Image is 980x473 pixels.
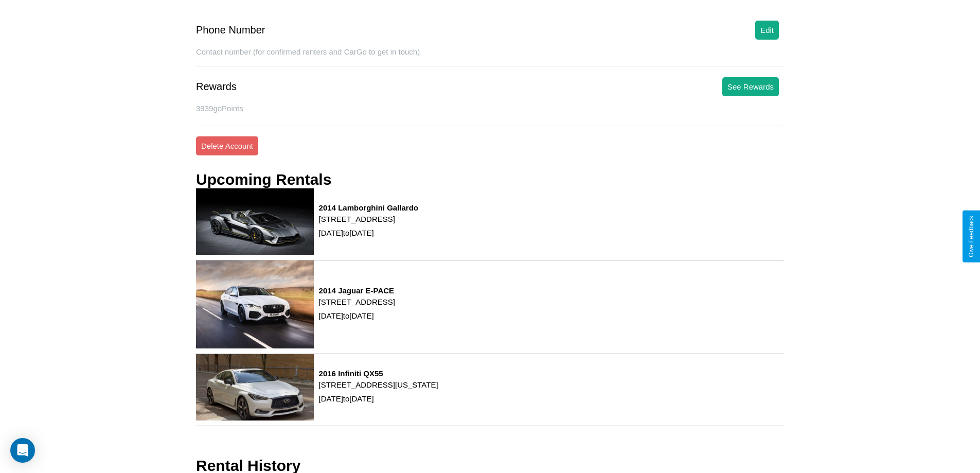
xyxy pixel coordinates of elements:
[319,295,395,309] p: [STREET_ADDRESS]
[10,438,35,463] div: Open Intercom Messenger
[319,369,438,378] h3: 2016 Infiniti QX55
[196,101,784,115] p: 3939 goPoints
[319,378,438,392] p: [STREET_ADDRESS][US_STATE]
[196,188,314,255] img: rental
[319,392,438,406] p: [DATE] to [DATE]
[196,81,237,93] div: Rewards
[319,212,418,226] p: [STREET_ADDRESS]
[196,171,331,188] h3: Upcoming Rentals
[196,24,265,36] div: Phone Number
[196,354,314,421] img: rental
[319,309,395,323] p: [DATE] to [DATE]
[319,203,418,212] h3: 2014 Lamborghini Gallardo
[196,47,784,67] div: Contact number (for confirmed renters and CarGo to get in touch).
[196,136,258,155] button: Delete Account
[722,77,779,96] button: See Rewards
[319,286,395,295] h3: 2014 Jaguar E-PACE
[968,216,975,257] div: Give Feedback
[755,21,779,40] button: Edit
[319,226,418,240] p: [DATE] to [DATE]
[196,260,314,348] img: rental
